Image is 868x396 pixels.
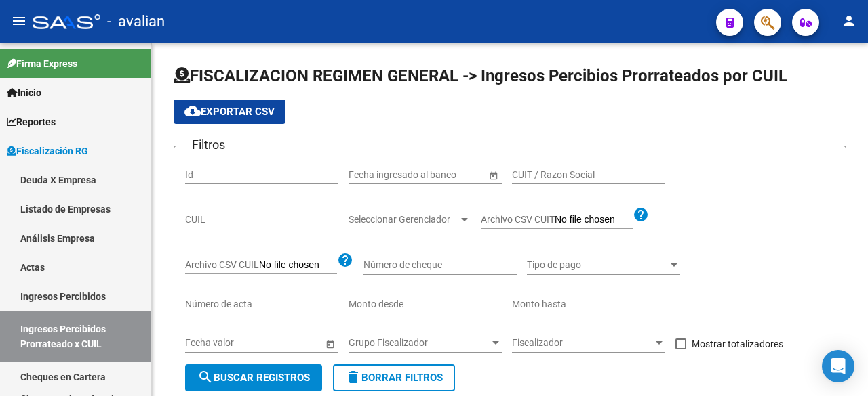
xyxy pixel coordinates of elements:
h3: Filtros [185,135,232,154]
button: Buscar Registros [185,364,322,391]
mat-icon: menu [11,13,27,29]
span: - avalian [107,7,165,37]
span: Seleccionar Gerenciador [349,214,458,225]
div: Open Intercom Messenger [822,350,854,382]
mat-icon: person [841,13,857,29]
input: Fecha fin [410,169,476,181]
input: Archivo CSV CUIL [259,259,337,271]
span: Borrar Filtros [345,372,443,384]
input: Fecha fin [246,337,313,349]
mat-icon: cloud_download [184,103,201,119]
input: Fecha inicio [349,169,398,181]
mat-icon: search [197,369,214,385]
button: Open calendar [323,336,337,351]
span: Exportar CSV [184,106,275,118]
span: Mostrar totalizadores [692,336,783,352]
mat-icon: delete [345,369,361,385]
span: Fiscalizador [512,337,653,349]
span: Fiscalización RG [7,144,88,158]
span: Archivo CSV CUIL [185,259,259,270]
span: Firma Express [7,56,77,71]
span: Reportes [7,114,56,129]
mat-icon: help [633,206,649,223]
mat-icon: help [337,252,353,268]
span: Buscar Registros [197,372,310,384]
button: Borrar Filtros [333,364,455,391]
button: Exportar CSV [174,100,285,124]
span: FISCALIZACION REGIMEN GENERAL -> Ingresos Percibios Prorrateados por CUIL [174,66,787,85]
span: Inicio [7,85,41,100]
input: Archivo CSV CUIT [555,214,633,226]
span: Grupo Fiscalizador [349,337,490,349]
button: Open calendar [486,168,500,182]
span: Tipo de pago [527,259,668,271]
input: Fecha inicio [185,337,235,349]
span: Archivo CSV CUIT [481,214,555,225]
